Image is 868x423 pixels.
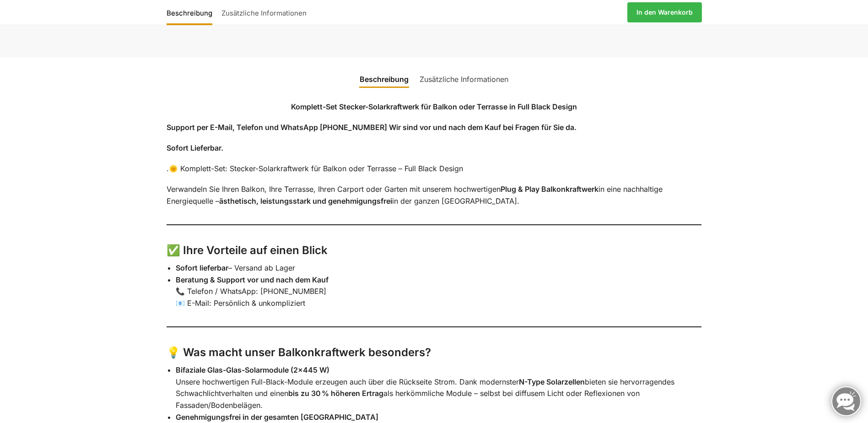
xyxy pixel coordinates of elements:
h3: 💡 Was macht unser Balkonkraftwerk besonders? [167,345,702,361]
a: Beschreibung [167,1,217,23]
strong: Sofort Lieferbar. [167,143,223,152]
a: Zusätzliche Informationen [414,68,514,90]
li: 📞 Telefon / WhatsApp: [PHONE_NUMBER] 📧 E-Mail: Persönlich & unkompliziert [176,274,702,309]
p: Verwandeln Sie Ihren Balkon, Ihre Terrasse, Ihren Carport oder Garten mit unserem hochwertigen in... [167,184,702,207]
strong: ästhetisch, leistungsstark und genehmigungsfrei [219,196,392,206]
strong: Genehmigungsfrei in der gesamten [GEOGRAPHIC_DATA] [176,412,378,422]
a: Beschreibung [354,68,414,90]
h3: ✅ Ihre Vorteile auf einen Blick [167,243,702,259]
strong: Bifaziale Glas-Glas-Solarmodule (2×445 W) [176,365,329,374]
strong: Support per E-Mail, Telefon und WhatsApp [PHONE_NUMBER] Wir sind vor und nach dem Kauf bei Fragen... [167,123,577,132]
strong: N-Type Solarzellen [519,377,585,386]
strong: bis zu 30 % höheren Ertrag [288,389,383,398]
li: – Versand ab Lager [176,262,702,274]
a: In den Warenkorb [627,2,702,22]
strong: Beratung & Support vor und nach dem Kauf [176,275,329,284]
strong: Plug & Play Balkonkraftwerk [501,184,598,194]
li: Unsere hochwertigen Full-Black-Module erzeugen auch über die Rückseite Strom. Dank modernster bie... [176,364,702,411]
strong: Komplett-Set Stecker-Solarkraftwerk für Balkon oder Terrasse in Full Black Design [291,102,577,111]
p: .🌞 Komplett-Set: Stecker-Solarkraftwerk für Balkon oder Terrasse – Full Black Design [167,163,702,175]
a: Zusätzliche Informationen [217,1,311,23]
strong: Sofort lieferbar [176,263,228,272]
